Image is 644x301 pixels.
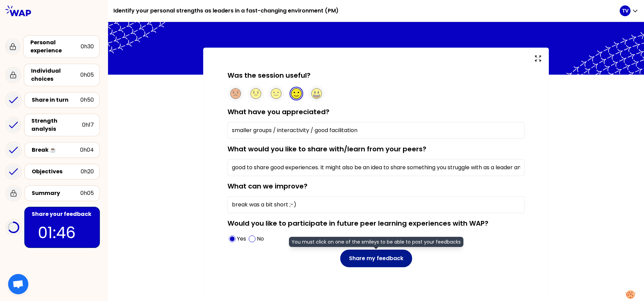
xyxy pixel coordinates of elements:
p: TV [622,7,628,14]
div: 0h20 [81,168,94,176]
div: Objectives [32,168,81,176]
div: 0h05 [80,189,94,197]
div: Open chat [8,274,28,294]
div: 0h05 [80,71,94,79]
div: Break ☕️ [32,146,80,154]
span: You must click on one of the smileys to be able to post your feedbacks [289,237,463,247]
div: 0h17 [82,121,94,129]
div: Personal experience [30,39,81,55]
button: TV [620,5,639,16]
p: Yes [237,235,246,243]
div: 0h50 [80,96,94,104]
label: Was the session useful? [227,71,311,80]
label: What would you like to share with/learn from your peers? [227,144,426,154]
p: 01:46 [38,221,86,245]
button: Share my feedback [340,250,412,267]
p: No [257,235,264,243]
div: Share in turn [32,96,80,104]
div: Strength analysis [31,117,82,133]
div: Individual choices [31,67,80,83]
div: 0h04 [80,146,94,154]
label: What have you appreciated? [227,107,329,117]
div: 0h30 [81,43,94,51]
div: Summary [32,189,80,197]
label: What can we improve? [227,181,307,191]
div: Share your feedback [32,210,94,218]
label: Would you like to participate in future peer learning experiences with WAP? [227,219,488,228]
